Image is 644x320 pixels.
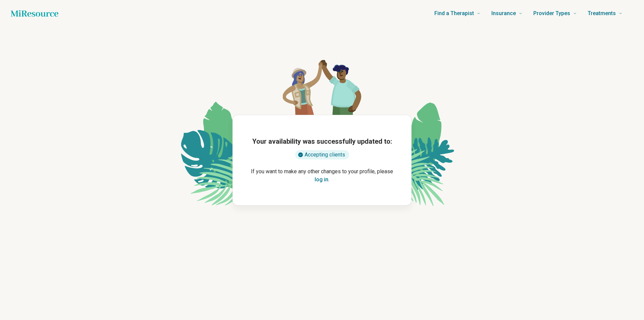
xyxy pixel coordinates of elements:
span: Insurance [491,9,516,18]
a: Home page [11,7,58,20]
span: Find a Therapist [434,9,474,18]
p: If you want to make any other changes to your profile, please . [244,168,400,184]
div: Accepting clients [295,150,349,159]
h1: Your availability was successfully updated to: [252,137,392,146]
span: Treatments [588,9,616,18]
button: log in [315,176,328,184]
span: Provider Types [533,9,570,18]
